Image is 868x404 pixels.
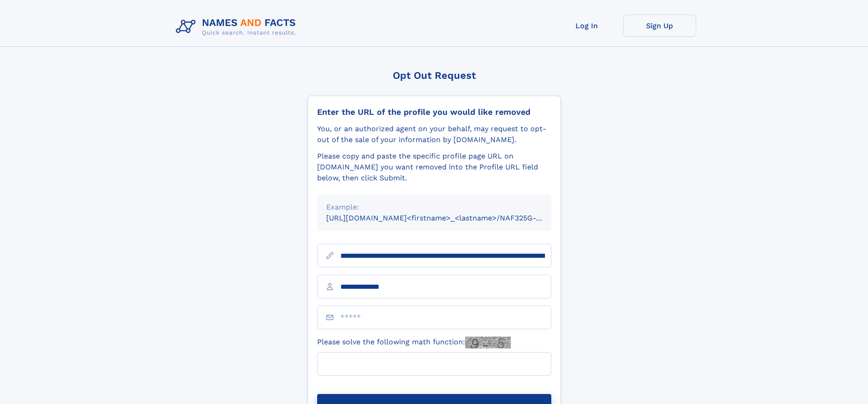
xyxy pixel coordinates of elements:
div: Example: [326,202,542,213]
div: Opt Out Request [308,70,561,81]
a: Sign Up [623,15,696,37]
div: You, or an authorized agent on your behalf, may request to opt-out of the sale of your informatio... [317,123,551,145]
a: Log In [550,15,623,37]
div: Enter the URL of the profile you would like removed [317,107,551,117]
img: Logo Names and Facts [172,15,303,39]
small: [URL][DOMAIN_NAME]<firstname>_<lastname>/NAF325G-xxxxxxxx [326,214,569,222]
div: Please copy and paste the specific profile page URL on [DOMAIN_NAME] you want removed into the Pr... [317,151,551,184]
label: Please solve the following math function: [317,337,511,348]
